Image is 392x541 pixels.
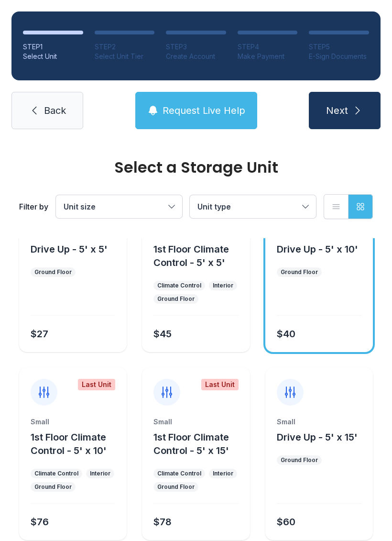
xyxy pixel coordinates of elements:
div: Climate Control [157,470,201,477]
div: $45 [153,327,172,341]
div: Make Payment [238,52,298,61]
span: Next [326,104,348,117]
div: Ground Floor [281,268,318,276]
div: Ground Floor [157,295,195,303]
span: Drive Up - 5' x 15' [277,431,358,443]
div: Ground Floor [34,483,72,491]
div: Climate Control [157,282,201,289]
div: Ground Floor [34,268,72,276]
button: Unit type [190,195,316,218]
div: Select a Storage Unit [19,160,373,175]
div: $27 [31,327,48,341]
button: Drive Up - 5' x 15' [277,431,358,444]
div: $60 [277,515,295,529]
span: Unit type [197,202,231,211]
button: Unit size [56,195,182,218]
button: 1st Floor Climate Control - 5' x 10' [31,431,123,457]
div: Small [277,417,361,427]
button: Drive Up - 5' x 5' [31,243,108,256]
div: STEP 3 [166,42,226,52]
button: Drive Up - 5' x 10' [277,243,358,256]
div: E-Sign Documents [309,52,369,61]
div: Ground Floor [281,456,318,464]
div: Interior [213,470,233,477]
span: Request Live Help [163,104,245,117]
div: Select Unit [23,52,83,61]
span: Drive Up - 5' x 10' [277,243,358,255]
div: $76 [31,515,49,529]
div: $78 [153,515,172,529]
div: STEP 1 [23,42,83,52]
div: Select Unit Tier [95,52,155,61]
span: 1st Floor Climate Control - 5' x 15' [153,431,229,456]
div: Small [31,417,115,427]
div: STEP 2 [95,42,155,52]
div: Interior [213,282,233,289]
div: STEP 5 [309,42,369,52]
div: STEP 4 [238,42,298,52]
div: Ground Floor [157,483,195,491]
span: Drive Up - 5' x 5' [31,243,108,255]
div: $40 [277,327,295,341]
span: 1st Floor Climate Control - 5' x 5' [153,243,229,268]
span: 1st Floor Climate Control - 5' x 10' [31,431,107,456]
div: Small [153,417,238,427]
button: 1st Floor Climate Control - 5' x 15' [153,431,246,457]
div: Filter by [19,201,48,212]
span: Unit size [64,202,96,211]
div: Last Unit [201,379,239,390]
div: Interior [90,470,110,477]
div: Create Account [166,52,226,61]
div: Climate Control [34,470,78,477]
span: Back [44,104,66,117]
div: Last Unit [78,379,115,390]
button: 1st Floor Climate Control - 5' x 5' [153,243,246,269]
